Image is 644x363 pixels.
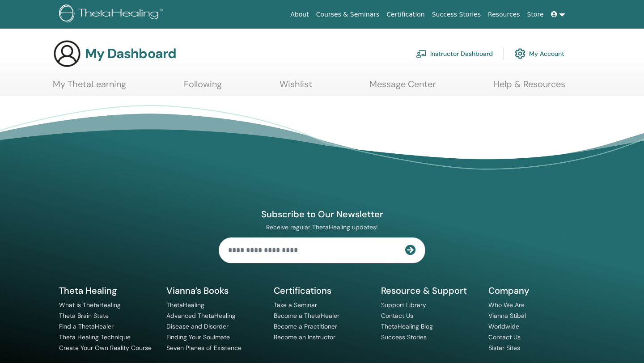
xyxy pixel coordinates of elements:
a: Finding Your Soulmate [166,333,230,341]
h5: Theta Healing [59,285,156,296]
a: ThetaHealing [166,301,204,309]
a: Contact Us [381,312,413,320]
a: Support Library [381,301,426,309]
a: Disease and Disorder [166,322,229,330]
a: About [287,6,312,23]
a: Theta Healing Technique [59,333,131,341]
img: generic-user-icon.jpg [53,39,81,68]
a: ThetaHealing Blog [381,322,433,330]
a: Success Stories [381,333,427,341]
a: Find a ThetaHealer [59,322,114,330]
h5: Company [488,285,585,296]
a: Contact Us [488,333,521,341]
a: Vianna Stibal [488,312,526,320]
a: Message Center [369,79,436,96]
p: Receive regular ThetaHealing updates! [219,223,425,231]
a: Success Stories [428,6,484,23]
a: Become an Instructor [274,333,335,341]
a: Following [184,79,222,96]
a: Instructor Dashboard [416,44,493,63]
a: Resources [484,6,524,23]
h4: Subscribe to Our Newsletter [219,208,425,220]
a: Become a ThetaHealer [274,312,339,320]
a: Seven Planes of Existence [166,344,241,352]
a: Certification [383,6,428,23]
a: Courses & Seminars [313,6,383,23]
h5: Certifications [274,285,370,296]
a: Help & Resources [493,79,565,96]
img: cog.svg [515,46,525,61]
a: Store [524,6,547,23]
a: Advanced ThetaHealing [166,312,236,320]
h5: Vianna’s Books [166,285,263,296]
a: My ThetaLearning [53,79,126,96]
a: What is ThetaHealing [59,301,121,309]
a: Sister Sites [488,344,520,352]
a: Become a Practitioner [274,322,337,330]
a: Create Your Own Reality Course [59,344,152,352]
a: My Account [515,44,564,63]
h3: My Dashboard [85,46,176,62]
a: Take a Seminar [274,301,317,309]
a: Worldwide [488,322,519,330]
img: chalkboard-teacher.svg [416,50,427,58]
a: Who We Are [488,301,525,309]
h5: Resource & Support [381,285,478,296]
a: Wishlist [280,79,312,96]
img: logo.png [59,4,166,25]
a: Theta Brain State [59,312,109,320]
